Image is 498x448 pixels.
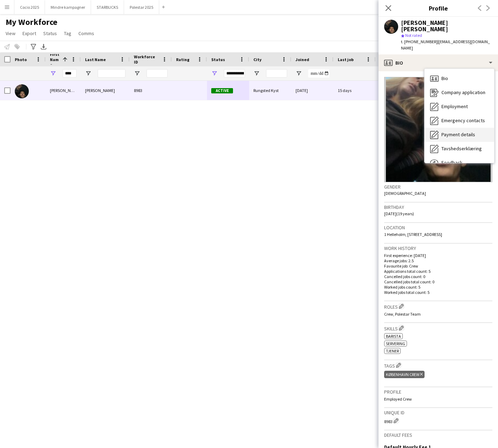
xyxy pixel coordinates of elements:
span: Company application [441,89,485,95]
p: First experience: [DATE] [384,253,492,258]
span: Joined [296,57,309,62]
button: Mindre kampagner [45,0,91,14]
p: Average jobs: 2.5 [384,258,492,263]
span: Tjener [386,348,399,354]
p: Employed Crew [384,396,492,402]
span: Status [43,30,57,37]
h3: Birthday [384,204,492,210]
p: Applications total count: 5 [384,269,492,274]
div: Rungsted Kyst [249,81,291,100]
input: First Name Filter Input [63,69,77,78]
span: Employment [441,103,468,110]
h3: Tags [384,362,492,369]
input: Joined Filter Input [308,69,329,78]
div: [PERSON_NAME] [46,81,81,100]
span: First Name [50,52,60,67]
h3: Default fees [384,432,492,438]
a: Comms [76,29,97,38]
button: Cocio 2025 [14,0,45,14]
div: København Crew [384,371,425,378]
span: Last Name [85,57,106,62]
span: Export [22,30,36,37]
div: [PERSON_NAME] [PERSON_NAME] [401,20,492,32]
div: Company application [425,86,494,100]
p: Favourite job: Crew [384,263,492,269]
button: STARBUCKS [91,0,124,14]
span: My Workforce [6,17,57,27]
h3: Location [384,224,492,231]
button: Open Filter Menu [85,70,91,77]
span: Tag [64,30,71,37]
div: Feedback [425,156,494,170]
span: Workforce ID [134,54,159,65]
p: Cancelled jobs total count: 0 [384,279,492,284]
div: Tavshedserklæring [425,142,494,156]
div: [PERSON_NAME] [81,81,130,100]
button: Polestar 2025 [124,0,159,14]
h3: Work history [384,245,492,251]
span: Active [211,88,233,93]
span: 1 Helleholm, [STREET_ADDRESS] [384,232,442,237]
span: Rating [176,57,189,62]
div: 8983 [384,417,492,424]
a: Export [20,29,39,38]
div: 8983 [130,81,172,100]
a: View [3,29,18,38]
span: t. [PHONE_NUMBER] [401,39,438,44]
span: [DEMOGRAPHIC_DATA] [384,191,426,196]
button: Open Filter Menu [134,70,140,77]
div: [DATE] [291,81,334,100]
span: Servering [386,341,405,346]
h3: Gender [384,184,492,190]
a: Tag [61,29,74,38]
h3: Profile [379,4,498,13]
span: Emergency contacts [441,117,485,124]
app-action-btn: Advanced filters [29,42,38,51]
img: Crew avatar or photo [384,77,492,182]
button: Open Filter Menu [50,70,56,77]
app-action-btn: Export XLSX [39,42,48,51]
span: Photo [15,57,27,62]
p: Cancelled jobs count: 0 [384,274,492,279]
button: Open Filter Menu [253,70,260,77]
span: Last job [338,57,354,62]
h3: Unique ID [384,409,492,416]
span: Tavshedserklæring [441,145,482,152]
span: Barista [386,334,401,339]
span: Comms [78,30,94,37]
span: Feedback [441,159,463,166]
h3: Profile [384,389,492,395]
input: City Filter Input [266,69,287,78]
div: 3 [376,81,418,100]
input: Workforce ID Filter Input [147,69,168,78]
span: Payment details [441,131,475,138]
span: [DATE] (19 years) [384,211,414,216]
h3: Roles [384,303,492,310]
button: Open Filter Menu [211,70,218,77]
input: Last Name Filter Input [98,69,125,78]
div: Bio [425,72,494,86]
img: Noah Carl Stegmann [15,84,29,98]
span: Status [211,57,225,62]
span: City [253,57,261,62]
a: Status [40,29,60,38]
span: Bio [441,75,448,81]
div: 15 days [334,81,376,100]
span: View [6,30,15,37]
div: Employment [425,100,494,114]
span: | [EMAIL_ADDRESS][DOMAIN_NAME] [401,39,490,51]
span: Crew, Polestar Team [384,311,421,317]
h3: Skills [384,324,492,332]
div: Bio [379,54,498,71]
div: Payment details [425,128,494,142]
div: Emergency contacts [425,114,494,128]
p: Worked jobs count: 5 [384,284,492,290]
button: Open Filter Menu [296,70,302,77]
span: Not rated [405,33,422,38]
p: Worked jobs total count: 5 [384,290,492,295]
